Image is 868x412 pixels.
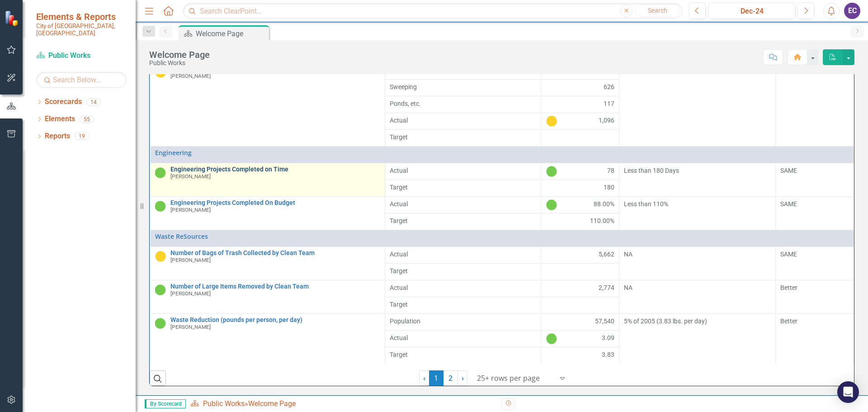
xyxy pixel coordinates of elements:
[429,370,443,386] span: 1
[170,291,211,297] small: [PERSON_NAME]
[599,250,614,259] span: 5,662
[599,283,614,292] span: 2,774
[385,263,541,280] td: Double-Click to Edit
[385,79,541,96] td: Double-Click to Edit
[36,22,127,37] small: City of [GEOGRAPHIC_DATA], [GEOGRAPHIC_DATA]
[390,266,537,275] span: Target
[619,163,776,196] td: Double-Click to Edit
[196,28,267,39] div: Welcome Page
[604,99,614,108] span: 117
[635,5,680,17] button: Search
[604,82,614,91] span: 626
[780,251,797,258] span: SAME
[546,199,557,210] img: On Track
[619,280,776,313] td: Double-Click to Edit
[170,166,380,173] a: Engineering Projects Completed on Time
[150,146,854,163] td: Double-Click to Edit Right Click for Context Menu
[390,82,537,91] span: Sweeping
[390,350,537,359] span: Target
[385,96,541,113] td: Double-Click to Edit
[150,246,385,280] td: Double-Click to Edit Right Click for Context Menu
[390,133,537,142] span: Target
[385,129,541,146] td: Double-Click to Edit
[602,333,614,344] span: 3.09
[170,199,380,206] a: Engineering Projects Completed On Budget
[45,114,75,124] a: Elements
[170,257,211,263] small: [PERSON_NAME]
[837,381,859,403] div: Open Intercom Messenger
[190,399,495,409] div: »
[780,200,797,208] span: SAME
[385,213,541,230] td: Double-Click to Edit
[546,116,557,127] img: Caution
[155,167,166,178] img: On Track
[595,317,614,326] span: 57,540
[385,330,541,347] td: Double-Click to Edit
[390,116,537,125] span: Actual
[390,183,537,192] span: Target
[155,251,166,262] img: Caution
[155,284,166,295] img: On Track
[5,10,20,26] img: ClearPoint Strategy
[385,297,541,313] td: Double-Click to Edit
[712,6,792,17] div: Dec-24
[648,7,667,14] span: Search
[149,50,210,60] div: Welcome Page
[624,166,771,175] p: Less than 180 Days
[385,280,541,297] td: Double-Click to Edit
[45,131,70,142] a: Reports
[443,370,458,386] a: 2
[619,62,776,146] td: Double-Click to Edit
[385,196,541,213] td: Double-Click to Edit
[776,313,854,364] td: Double-Click to Edit
[594,199,614,210] span: 88.00%
[170,207,211,213] small: [PERSON_NAME]
[541,263,619,280] td: Double-Click to Edit
[390,300,537,309] span: Target
[590,216,614,225] span: 110.00%
[390,99,537,108] span: Ponds, etc.
[541,163,619,180] td: Double-Click to Edit
[607,166,614,177] span: 78
[170,324,211,330] small: [PERSON_NAME]
[624,317,707,325] span: 5% of 2005 (3.83 lbs. per day)
[155,318,166,329] img: On Track
[390,216,537,225] span: Target
[780,284,797,291] span: Better
[170,174,211,180] small: [PERSON_NAME]
[150,280,385,313] td: Double-Click to Edit Right Click for Context Menu
[541,180,619,196] td: Double-Click to Edit
[170,250,380,256] a: Number of Bags of Trash Collected by Clean Team
[150,313,385,364] td: Double-Click to Edit Right Click for Context Menu
[780,167,797,174] span: SAME
[624,199,771,208] p: Less than 110%
[776,163,854,196] td: Double-Click to Edit
[423,373,425,383] span: ‹
[390,317,537,326] span: Population
[776,280,854,313] td: Double-Click to Edit
[45,97,82,107] a: Scorecards
[619,246,776,280] td: Double-Click to Edit
[619,196,776,230] td: Double-Click to Edit
[385,246,541,263] td: Double-Click to Edit
[390,283,537,292] span: Actual
[462,373,464,383] span: ›
[155,201,166,212] img: On Track
[541,196,619,213] td: Double-Click to Edit
[36,51,127,61] a: Public Works
[385,163,541,180] td: Double-Click to Edit
[541,79,619,96] td: Double-Click to Edit
[149,60,210,66] div: Public Works
[708,3,795,19] button: Dec-24
[150,62,385,146] td: Double-Click to Edit Right Click for Context Menu
[776,62,854,146] td: Double-Click to Edit
[75,133,89,140] div: 19
[385,313,541,330] td: Double-Click to Edit
[541,330,619,347] td: Double-Click to Edit
[170,283,380,290] a: Number of Large Items Removed by Clean Team
[150,196,385,230] td: Double-Click to Edit Right Click for Context Menu
[541,280,619,297] td: Double-Click to Edit
[844,3,860,19] button: EC
[390,250,537,259] span: Actual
